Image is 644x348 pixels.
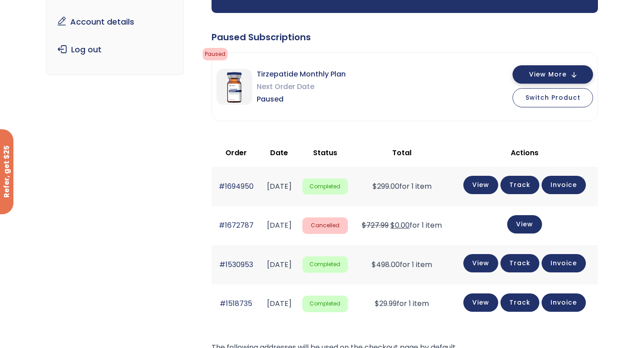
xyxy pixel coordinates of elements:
span: Switch Product [525,93,580,102]
a: Track [500,293,539,312]
del: $727.99 [362,220,389,230]
a: #1530953 [219,259,253,270]
img: Tirzepatide Monthly Plan [216,69,252,105]
a: Account details [53,13,177,31]
span: $ [390,220,395,230]
span: Paused [203,48,228,60]
span: Order [225,148,247,158]
span: 29.99 [375,298,397,309]
span: 299.00 [373,181,399,191]
time: [DATE] [267,298,292,309]
span: Completed [302,296,348,312]
button: Switch Product [513,88,593,107]
td: for 1 item [352,284,452,323]
a: View [463,293,498,312]
a: View [463,254,498,272]
span: Total [392,148,411,158]
time: [DATE] [267,259,292,270]
td: for 1 item [352,167,452,206]
span: Completed [302,256,348,273]
span: Date [270,148,288,158]
span: Status [313,148,337,158]
a: #1518735 [220,298,252,309]
time: [DATE] [267,220,292,230]
a: #1694950 [219,181,254,191]
time: [DATE] [267,181,292,191]
span: 498.00 [372,259,400,270]
span: Cancelled [302,217,348,234]
span: $ [372,259,376,270]
span: 0.00 [390,220,410,230]
span: Completed [302,178,348,195]
div: Paused Subscriptions [212,31,598,43]
a: #1672787 [219,220,254,230]
span: $ [373,181,377,191]
td: for 1 item [352,245,452,284]
span: Actions [511,148,538,158]
a: Track [500,176,539,194]
a: View [463,176,498,194]
span: View More [529,72,567,77]
button: View More [513,65,593,84]
a: View [507,215,542,233]
a: Track [500,254,539,272]
td: for 1 item [352,206,452,245]
span: $ [375,298,379,309]
a: Invoice [542,293,586,312]
a: Log out [53,40,177,59]
a: Invoice [542,254,586,272]
a: Invoice [542,176,586,194]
